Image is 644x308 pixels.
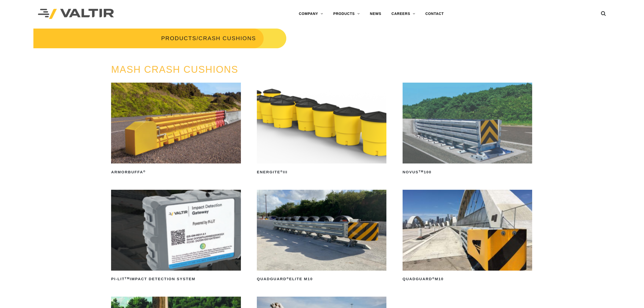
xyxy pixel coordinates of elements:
h2: PI-LIT Impact Detection System [111,275,241,283]
sup: ® [143,170,146,173]
a: QuadGuard®Elite M10 [257,190,386,283]
h2: QuadGuard M10 [403,275,532,283]
sup: TM [419,170,424,173]
a: PRODUCTS [328,9,365,19]
span: CRASH CUSHIONS [199,35,256,41]
h2: QuadGuard Elite M10 [257,275,386,283]
sup: ® [432,277,435,280]
a: PRODUCTS [161,35,196,41]
img: Valtir [38,9,114,19]
sup: TM [125,277,130,280]
sup: ® [286,277,289,280]
h2: ENERGITE III [257,168,386,176]
a: NEWS [365,9,386,19]
a: MASH CRASH CUSHIONS [111,64,238,75]
a: CAREERS [386,9,420,19]
a: CONTACT [420,9,449,19]
a: NOVUSTM100 [403,83,532,176]
sup: ® [280,170,283,173]
h2: NOVUS 100 [403,168,532,176]
a: QuadGuard®M10 [403,190,532,283]
a: PI-LITTMImpact Detection System [111,190,241,283]
a: COMPANY [294,9,328,19]
a: ENERGITE®III [257,83,386,176]
a: ArmorBuffa® [111,83,241,176]
h2: ArmorBuffa [111,168,241,176]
